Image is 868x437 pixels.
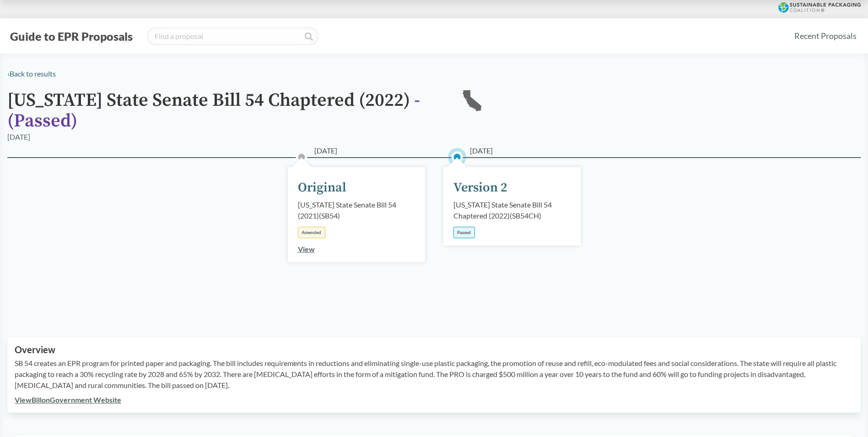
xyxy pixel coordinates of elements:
a: ‹Back to results [7,69,56,78]
button: Guide to EPR Proposals [7,29,135,44]
div: Amended [298,227,325,238]
a: ViewBillonGovernment Website [15,395,121,404]
span: [DATE] [314,145,337,156]
div: [US_STATE] State Senate Bill 54 Chaptered (2022) ( SB54CH ) [453,199,571,221]
a: View [298,245,315,253]
p: SB 54 creates an EPR program for printed paper and packaging. The bill includes requirements in r... [15,358,853,391]
h1: [US_STATE] State Senate Bill 54 Chaptered (2022) [7,90,447,131]
input: Find a proposal [147,27,318,45]
a: Recent Proposals [790,26,861,46]
span: [DATE] [470,145,493,156]
div: [US_STATE] State Senate Bill 54 (2021) ( SB54 ) [298,199,415,221]
div: [DATE] [7,131,30,142]
div: Passed [453,227,475,238]
h2: Overview [15,344,853,355]
div: Original [298,178,346,197]
span: - ( Passed ) [7,89,420,132]
div: Version 2 [453,178,507,197]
